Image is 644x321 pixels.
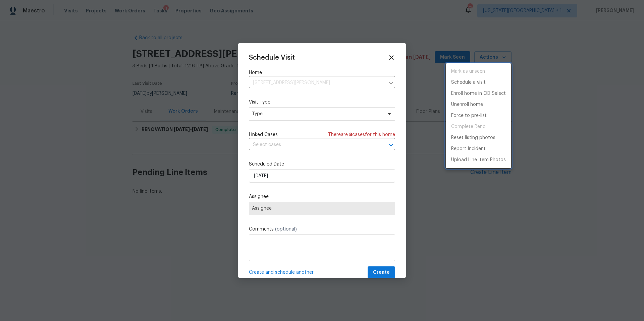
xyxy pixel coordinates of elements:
p: Schedule a visit [451,79,486,86]
span: Project is already completed [446,121,511,132]
p: Reset listing photos [451,134,495,141]
p: Report Incident [451,145,486,152]
p: Unenroll home [451,101,483,108]
p: Upload Line Item Photos [451,156,506,164]
p: Enroll home in OD Select [451,90,506,97]
p: Force to pre-list [451,112,487,119]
